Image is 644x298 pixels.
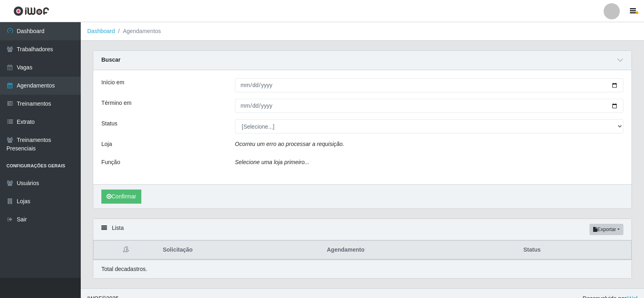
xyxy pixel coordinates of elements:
[235,78,623,92] input: 00/00/0000
[101,99,132,107] label: Término em
[87,28,115,34] a: Dashboard
[235,99,623,113] input: 00/00/0000
[101,119,117,128] label: Status
[235,159,309,165] i: Selecione uma loja primeiro...
[81,22,644,41] nav: breadcrumb
[101,190,141,204] button: Confirmar
[101,78,124,87] label: Início em
[13,6,49,16] img: CoreUI Logo
[518,241,631,260] th: Status
[101,265,147,273] p: Total de cadastros.
[235,141,344,147] i: Ocorreu um erro ao processar a requisição.
[93,219,631,240] div: Lista
[101,140,112,148] label: Loja
[158,241,322,260] th: Solicitação
[101,158,120,167] label: Função
[101,56,120,63] strong: Buscar
[115,27,161,35] li: Agendamentos
[322,241,518,260] th: Agendamento
[589,224,623,235] button: Exportar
